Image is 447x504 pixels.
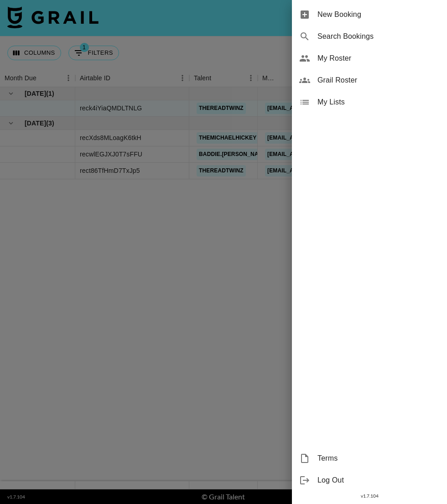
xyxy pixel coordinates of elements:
span: Search Bookings [317,31,440,42]
div: My Roster [292,47,447,69]
div: Grail Roster [292,69,447,91]
span: Terms [317,453,440,464]
div: v 1.7.104 [292,491,447,501]
div: Search Bookings [292,26,447,47]
div: My Lists [292,91,447,113]
span: My Roster [317,53,440,64]
span: Log Out [317,475,440,486]
span: Grail Roster [317,75,440,86]
span: My Lists [317,97,440,108]
span: New Booking [317,9,440,20]
div: Log Out [292,469,447,491]
div: New Booking [292,4,447,26]
div: Terms [292,447,447,469]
